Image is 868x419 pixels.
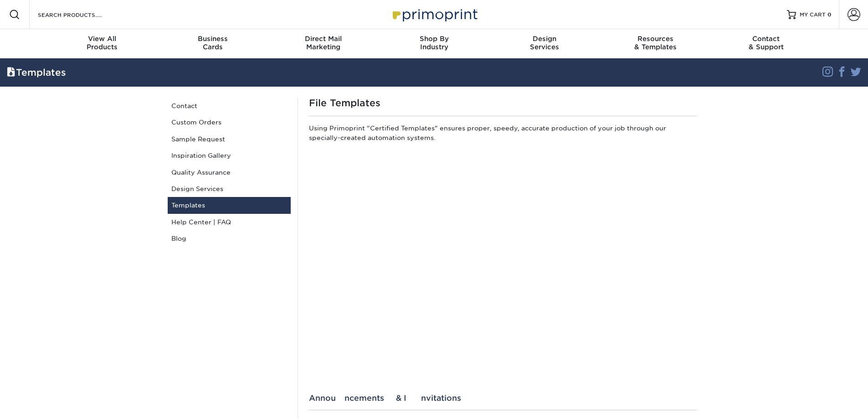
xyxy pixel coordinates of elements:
span: Design [489,35,600,43]
div: Cards [157,35,268,51]
a: Direct MailMarketing [268,29,379,58]
span: Shop By [379,35,489,43]
span: Direct Mail [268,35,379,43]
a: BusinessCards [157,29,268,58]
a: Contact& Support [711,29,822,58]
div: Marketing [268,35,379,51]
div: & Templates [600,35,711,51]
span: Resources [600,35,711,43]
a: Templates [168,197,291,213]
a: Blog [168,230,291,247]
a: Custom Orders [168,114,291,130]
h1: File Templates [309,98,697,109]
p: Using Primoprint "Certified Templates" ensures proper, speedy, accurate production of your job th... [309,124,697,146]
div: Products [47,35,158,51]
div: Industry [379,35,489,51]
img: Primoprint [389,5,480,24]
a: Quality Assurance [168,164,291,181]
a: Inspiration Gallery [168,147,291,164]
a: DesignServices [489,29,600,58]
span: Contact [711,35,822,43]
a: Contact [168,98,291,114]
a: Design Services [168,181,291,197]
a: Shop ByIndustry [379,29,489,58]
span: View All [47,35,158,43]
span: 0 [827,11,832,18]
div: Services [489,35,600,51]
input: SEARCH PRODUCTS..... [37,9,126,20]
a: Help Center | FAQ [168,214,291,230]
span: Business [157,35,268,43]
a: Resources& Templates [600,29,711,58]
a: Sample Request [168,131,291,147]
a: View AllProducts [47,29,158,58]
span: MY CART [800,11,826,19]
div: & Support [711,35,822,51]
div: Announcements & Invitations [309,393,697,403]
